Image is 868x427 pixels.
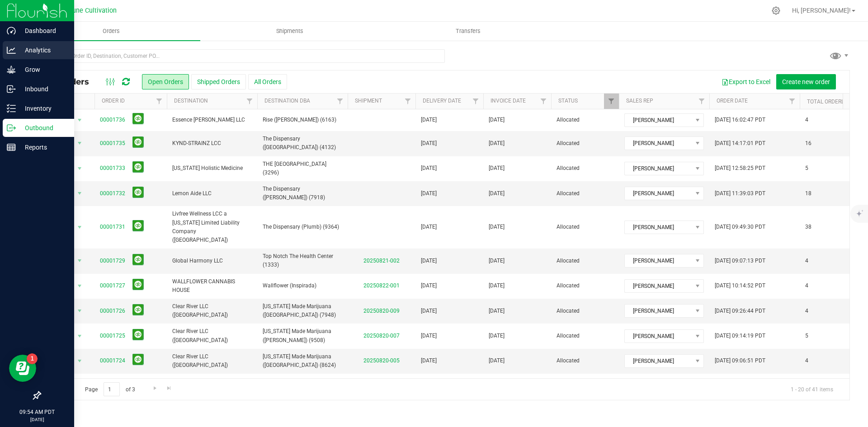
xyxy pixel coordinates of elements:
span: Top Notch The Health Center (1333) [263,252,342,269]
a: 20250821-002 [363,258,400,264]
inline-svg: Analytics [7,46,16,55]
a: 20250820-009 [363,308,400,314]
span: [DATE] 09:06:51 PDT [715,357,765,365]
span: [DATE] [489,223,505,231]
span: [DATE] [421,189,437,198]
a: 00001724 [100,357,125,365]
a: Total Orderlines [807,99,856,105]
p: Analytics [16,45,70,56]
a: Delivery Date [423,98,461,104]
a: Go to the last page [163,382,176,394]
span: Allocated [557,307,613,315]
span: Hi, [PERSON_NAME]! [792,7,851,14]
span: [DATE] [421,357,437,365]
inline-svg: Reports [7,143,16,152]
a: Order ID [102,98,125,104]
span: select [74,187,85,200]
span: 16 [805,139,811,148]
span: [PERSON_NAME] [625,162,692,175]
span: [DATE] 10:14:52 PDT [715,282,765,290]
span: Orders [90,27,132,35]
span: [DATE] [489,139,505,148]
span: Livfree Wellness LCC a [US_STATE] Limited Liability Company ([GEOGRAPHIC_DATA]) [172,210,252,244]
span: [DATE] [421,223,437,231]
a: Filter [401,94,415,109]
span: Allocated [557,332,613,340]
span: The Dispensary ([PERSON_NAME]) (7918) [263,185,342,202]
a: 20250822-001 [363,282,400,289]
span: Allocated [557,139,613,148]
button: Open Orders [142,74,189,89]
a: Status [558,98,578,104]
span: Dune Cultivation [68,7,117,14]
a: 00001726 [100,307,125,315]
p: 09:54 AM PDT [4,408,70,416]
button: Shipped Orders [191,74,246,89]
a: Filter [536,94,551,109]
a: Destination DBA [264,98,310,104]
a: 00001731 [100,223,125,231]
span: [DATE] 09:07:13 PDT [715,257,765,265]
span: WALLFLOWER CANNABIS HOUSE [172,277,252,295]
span: [DATE] [489,189,505,198]
a: 00001735 [100,139,125,148]
span: Lemon Aide LLC [172,189,252,198]
a: 20250820-007 [363,333,400,339]
span: select [74,305,85,317]
inline-svg: Inbound [7,84,16,94]
span: [PERSON_NAME] [625,137,692,150]
span: [US_STATE] Made Marijuana ([GEOGRAPHIC_DATA]) (7948) [263,302,342,319]
inline-svg: Grow [7,65,16,74]
span: [DATE] [421,257,437,265]
span: Clear River LLC ([GEOGRAPHIC_DATA]) [172,377,252,394]
span: [DATE] [489,332,505,340]
span: [PERSON_NAME] [625,187,692,200]
div: Manage settings [770,6,782,15]
span: [DATE] [421,307,437,315]
span: Allocated [557,357,613,365]
span: [DATE] 09:49:30 PDT [715,223,765,231]
iframe: Resource center [9,355,36,382]
a: 00001727 [100,282,125,290]
span: Shipments [264,27,316,35]
span: Clear River LLC ([GEOGRAPHIC_DATA]) [172,327,252,344]
span: The Dispensary ([GEOGRAPHIC_DATA]) (4132) [263,135,342,152]
inline-svg: Dashboard [7,26,16,35]
p: Grow [16,64,70,75]
a: Destination [174,98,208,104]
span: [DATE] 16:02:47 PDT [715,116,765,124]
span: Create new order [782,78,830,85]
span: [DATE] [489,357,505,365]
span: Wallflower (Inspirada) [263,282,342,290]
span: [DATE] 11:39:03 PDT [715,189,765,198]
span: [DATE] [421,139,437,148]
a: Transfers [379,22,557,41]
span: Allocated [557,164,613,173]
inline-svg: Outbound [7,123,16,132]
span: 4 [805,357,808,365]
span: select [74,330,85,343]
span: [DATE] [421,282,437,290]
a: Go to the next page [148,382,161,394]
span: [DATE] 14:17:01 PDT [715,139,765,148]
span: select [74,280,85,292]
a: Filter [333,94,348,109]
p: [DATE] [4,416,70,423]
span: [US_STATE] Made Marijuana ([PERSON_NAME]) (5844) [263,377,342,394]
span: [US_STATE] Made Marijuana ([GEOGRAPHIC_DATA]) (8624) [263,352,342,370]
span: [DATE] [489,164,505,173]
span: The Dispensary (Plumb) (9364) [263,223,342,231]
span: Clear River LLC ([GEOGRAPHIC_DATA]) [172,302,252,319]
span: [DATE] 09:14:19 PDT [715,332,765,340]
span: [DATE] 12:58:25 PDT [715,164,765,173]
a: Filter [604,94,619,109]
a: Order Date [717,98,748,104]
span: [DATE] [421,116,437,124]
a: Orders [22,22,200,41]
span: select [74,221,85,234]
a: Shipment [355,98,382,104]
a: Filter [694,94,709,109]
a: 00001732 [100,189,125,198]
p: Reports [16,142,70,153]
